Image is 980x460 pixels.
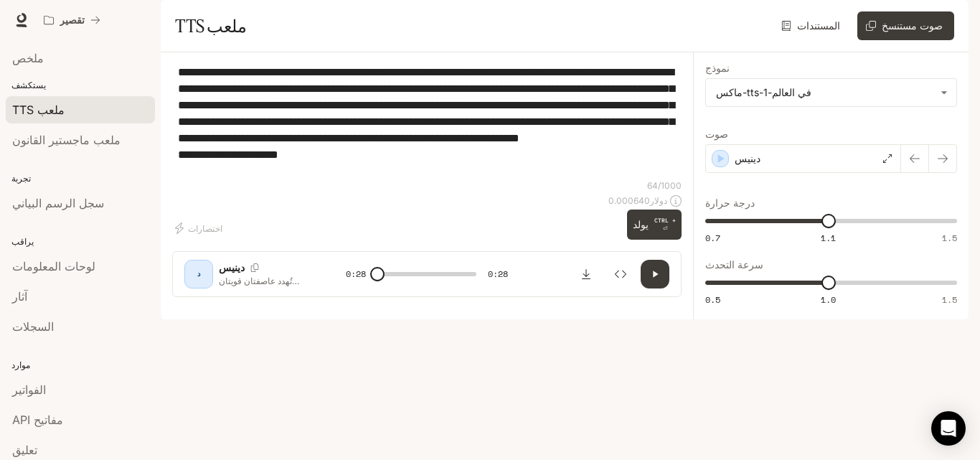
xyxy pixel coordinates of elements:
font: المستندات [797,19,840,32]
button: فحص [606,260,635,288]
font: 1.5 [942,294,957,306]
font: صوت مستنسخ [882,19,943,32]
font: CTRL + [654,217,676,224]
font: 1.1 [821,232,836,244]
button: تنزيل الصوت [572,260,600,288]
button: جميع مساحات العمل [37,6,107,34]
font: درجة حرارة [705,197,755,209]
font: 0:28 [346,268,366,280]
font: يولد [633,218,649,230]
font: ملعب TTS [175,15,246,37]
font: 1.0 [821,294,836,306]
font: تقصير [60,14,85,26]
button: صوت مستنسخ [857,11,954,40]
div: فتح برنامج Intercom Messenger [931,411,966,446]
font: 0.5 [705,294,720,306]
font: سرعة التحدث [705,258,763,271]
font: في العالم-tts-1-ماكس [716,86,811,98]
button: نسخ معرف الصوت [245,263,265,272]
font: صوت [705,128,728,140]
font: 0.7 [705,232,720,244]
a: المستندات [778,11,846,40]
font: ⏎ [663,225,668,232]
button: اختصارات [172,217,228,240]
font: د [197,269,200,278]
font: دينيس [219,261,245,273]
font: نموذج [705,62,730,74]
font: 1.5 [942,232,957,244]
button: يولدCTRL +⏎ [627,210,682,239]
div: في العالم-tts-1-ماكس [706,79,956,106]
font: اختصارات [188,223,222,234]
font: دينيس [735,152,760,164]
font: 0:28 [488,268,508,280]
